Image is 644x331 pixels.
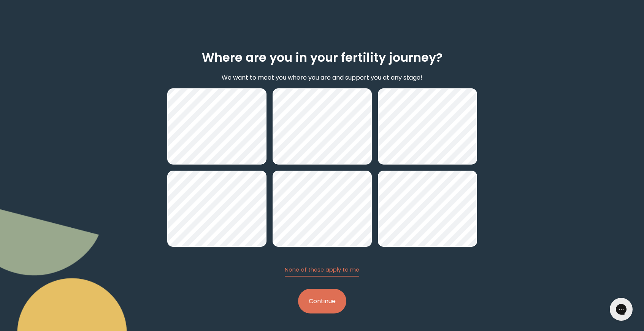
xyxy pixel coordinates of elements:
[285,266,359,277] button: None of these apply to me
[222,73,422,82] p: We want to meet you where you are and support you at any stage!
[202,48,443,67] h2: Where are you in your fertility journey?
[298,289,346,313] button: Continue
[606,295,636,323] iframe: Gorgias live chat messenger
